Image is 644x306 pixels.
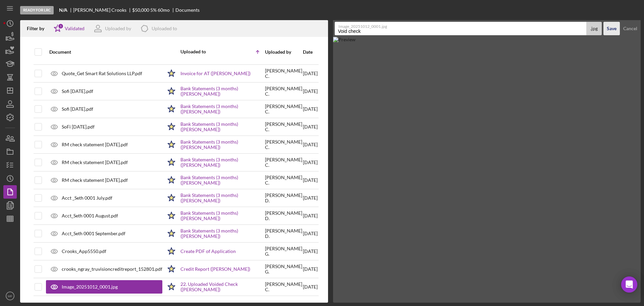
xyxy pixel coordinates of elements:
div: Acct_Seth 0001 September.pdf [62,231,125,236]
a: 22. Uploaded Voided Check ([PERSON_NAME]) [180,282,264,292]
div: [PERSON_NAME] C . [265,282,302,292]
a: Invoice for AT ([PERSON_NAME]) [180,71,251,76]
img: Preview [333,37,641,303]
a: Bank Statements (3 months) ([PERSON_NAME]) [180,193,264,203]
div: Acct _Seth 0001 July.pdf [62,195,112,201]
div: 60 mo [158,7,170,13]
div: [DATE] [303,225,318,242]
div: Ready for LRC [20,6,54,14]
button: Cancel [620,22,641,35]
div: [DATE] [303,207,318,224]
a: Credit Report ([PERSON_NAME]) [180,266,250,272]
div: Sofi [DATE].pdf [62,89,93,94]
div: [PERSON_NAME] C . [265,121,302,132]
button: Save [603,22,620,35]
div: [PERSON_NAME] C . [265,175,302,186]
div: [PERSON_NAME] C . [265,86,302,97]
div: Cancel [623,22,637,35]
div: Uploaded by [265,49,302,55]
div: [DATE] [303,278,318,295]
div: Quote_Get Smart Rat Solutions LLP.pdf [62,71,142,76]
div: Uploaded to [180,49,222,54]
a: Bank Statements (3 months) ([PERSON_NAME]) [180,121,264,132]
a: Bank Statements (3 months) ([PERSON_NAME]) [180,104,264,114]
text: MF [8,294,12,298]
div: [PERSON_NAME] C . [265,157,302,168]
div: [DATE] [303,243,318,260]
div: Uploaded by [105,26,131,31]
div: Documents [175,7,200,13]
div: Open Intercom Messenger [621,276,637,293]
div: 5 % [150,7,157,13]
div: Validated [65,26,85,31]
label: Image_20251012_0001.jpg [338,22,586,29]
div: [DATE] [303,154,318,171]
div: [PERSON_NAME] C . [265,68,302,79]
div: [DATE] [303,172,318,189]
div: [DATE] [303,261,318,277]
div: Date [303,49,318,55]
a: Bank Statements (3 months) ([PERSON_NAME]) [180,139,264,150]
div: Acct_Seth 0001 August.pdf [62,213,118,218]
a: Bank Statements (3 months) ([PERSON_NAME]) [180,157,264,168]
div: Crooks_App5550.pdf [62,249,106,254]
div: Uploaded to [152,26,177,31]
div: crooks_ngray_truvisioncreditreport_152801.pdf [62,266,162,272]
div: RM check statement [DATE].pdf [62,142,128,147]
a: Bank Statements (3 months) ([PERSON_NAME]) [180,175,264,186]
button: MF [3,289,17,303]
div: [PERSON_NAME] D . [265,210,302,221]
div: Sofi [DATE].pdf [62,106,93,112]
b: N/A [59,7,67,13]
a: Bank Statements (3 months) ([PERSON_NAME]) [180,228,264,239]
div: RM check statement [DATE].pdf [62,177,128,183]
div: [DATE] [303,65,318,82]
div: [PERSON_NAME] Crooks [73,7,132,13]
span: $50,000 [132,7,149,13]
div: Filter by [27,26,49,31]
a: Bank Statements (3 months) ([PERSON_NAME]) [180,86,264,97]
div: [DATE] [303,83,318,100]
div: [PERSON_NAME] C . [265,139,302,150]
div: .jpg [586,22,602,35]
div: 1 [58,23,64,29]
a: Bank Statements (3 months) ([PERSON_NAME]) [180,210,264,221]
div: Document [49,49,162,55]
div: [DATE] [303,136,318,153]
div: [PERSON_NAME] G . [265,246,302,257]
div: [DATE] [303,101,318,117]
div: RM check statement [DATE].pdf [62,160,128,165]
div: Image_20251012_0001.jpg [62,284,118,290]
div: [DATE] [303,118,318,135]
div: SoFi [DATE].pdf [62,124,95,130]
div: [PERSON_NAME] G . [265,264,302,274]
div: [PERSON_NAME] D . [265,193,302,203]
div: [PERSON_NAME] C . [265,104,302,114]
div: Save [607,22,616,35]
div: [PERSON_NAME] D . [265,228,302,239]
a: Create PDF of Application [180,249,236,254]
div: [DATE] [303,190,318,206]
